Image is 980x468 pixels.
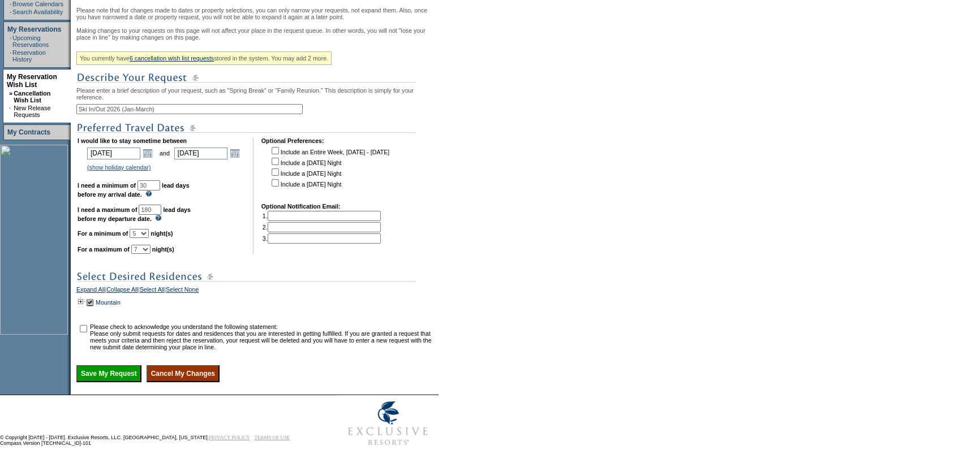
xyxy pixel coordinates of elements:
[130,55,214,62] a: 6 cancellation wish list requests
[9,90,12,97] b: »
[9,105,12,118] td: ·
[78,137,187,144] b: I would like to stay sometime between
[76,286,436,296] div: | | |
[166,286,199,296] a: Select None
[78,206,191,222] b: lead days before my departure date.
[96,299,121,306] a: Mountain
[14,90,50,103] a: Cancellation Wish List
[78,206,137,213] b: I need a maximum of
[10,49,11,63] td: ·
[87,164,151,171] a: (show holiday calendar)
[76,286,105,296] a: Expand All
[76,7,436,382] div: Please note that for changes made to dates or property selections, you can only narrow your reque...
[151,230,173,237] b: night(s)
[269,145,389,195] td: Include an Entire Week, [DATE] - [DATE] Include a [DATE] Night Include a [DATE] Night Include a [...
[78,182,136,189] b: I need a minimum of
[140,286,165,296] a: Select All
[229,147,241,159] a: Open the calendar popup.
[158,145,171,161] td: and
[12,1,63,7] a: Browse Calendars
[261,203,341,210] b: Optional Notification Email:
[106,286,138,296] a: Collapse All
[78,230,128,237] b: For a minimum of
[209,435,250,440] a: PRIVACY POLICY
[7,128,50,136] a: My Contracts
[90,323,435,350] td: Please check to acknowledge you understand the following statement: Please only submit requests f...
[10,34,11,48] td: ·
[12,34,49,48] a: Upcoming Reservations
[7,73,57,89] a: My Reservation Wish List
[155,215,162,221] img: questionMark_lightBlue.gif
[145,190,152,197] img: questionMark_lightBlue.gif
[263,211,381,221] td: 1.
[76,365,141,382] input: Save My Request
[76,51,332,65] div: You currently have stored in the system. You may add 2 more.
[12,8,63,15] a: Search Availability
[12,49,46,63] a: Reservation History
[10,1,11,7] td: ·
[263,233,381,244] td: 3.
[7,25,61,33] a: My Reservations
[147,365,220,382] input: Cancel My Changes
[174,148,227,159] input: Date format: M/D/Y. Shortcut keys: [T] for Today. [UP] or [.] for Next Day. [DOWN] or [,] for Pre...
[78,246,130,253] b: For a maximum of
[141,147,154,159] a: Open the calendar popup.
[10,8,11,15] td: ·
[263,222,381,232] td: 2.
[261,137,324,144] b: Optional Preferences:
[14,105,50,118] a: New Release Requests
[337,395,439,452] img: Exclusive Resorts
[255,435,290,440] a: TERMS OF USE
[78,182,190,198] b: lead days before my arrival date.
[152,246,174,253] b: night(s)
[87,148,140,159] input: Date format: M/D/Y. Shortcut keys: [T] for Today. [UP] or [.] for Next Day. [DOWN] or [,] for Pre...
